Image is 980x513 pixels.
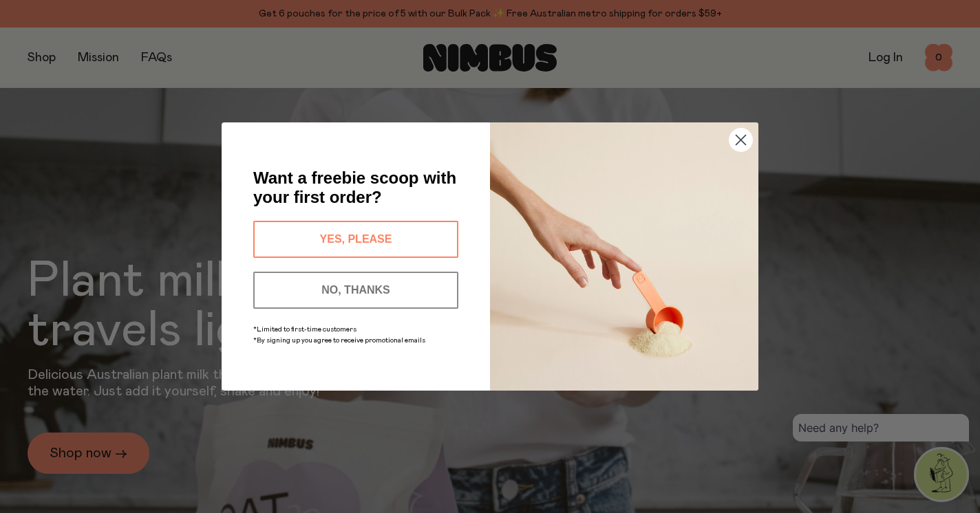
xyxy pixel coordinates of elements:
img: c0d45117-8e62-4a02-9742-374a5db49d45.jpeg [490,122,758,391]
button: YES, PLEASE [253,221,458,258]
span: *By signing up you agree to receive promotional emails [253,337,425,344]
span: Want a freebie scoop with your first order? [253,168,456,206]
button: Close dialog [729,128,753,152]
button: NO, THANKS [253,272,458,309]
span: *Limited to first-time customers [253,326,356,333]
